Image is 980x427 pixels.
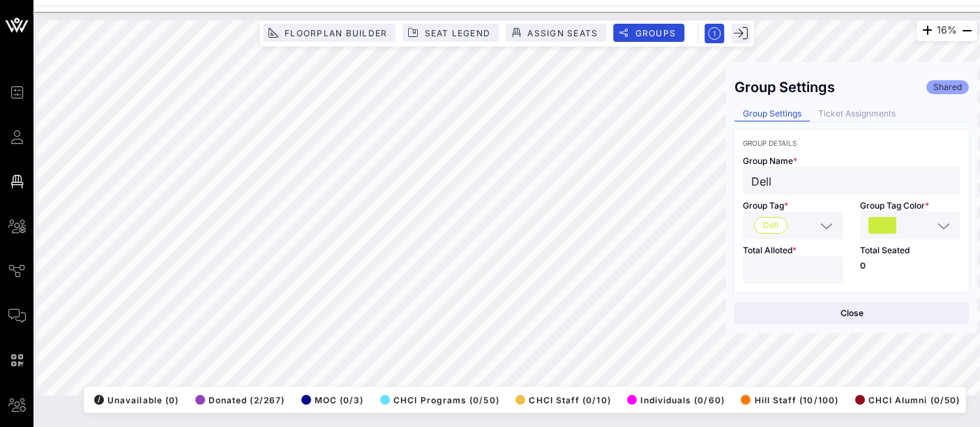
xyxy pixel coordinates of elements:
[741,395,838,405] span: Hill Staff (10/100)
[860,200,929,211] span: Group Tag Color
[90,390,179,410] button: /Unavailable (0)
[860,245,910,255] span: Total Seated
[94,395,104,405] div: /
[623,390,724,410] button: Individuals (0/60)
[743,245,797,255] span: Total Alloted
[613,24,684,42] button: Groups
[301,395,364,405] span: MOC (0/3)
[297,390,364,410] button: MOC (0/3)
[737,390,838,410] button: Hill Staff (10/100)
[515,395,610,405] span: CHCI Staff (0/10)
[855,395,960,405] span: CHCI Alumni (0/50)
[402,24,499,42] button: Seat Legend
[860,262,960,270] p: 0
[376,390,499,410] button: CHCI Programs (0/50)
[851,390,960,410] button: CHCI Alumni (0/50)
[743,200,788,211] span: Group Tag
[810,107,904,121] div: Ticket Assignments
[917,20,977,41] div: 16%
[743,139,960,147] div: Group Details
[191,390,285,410] button: Donated (2/267)
[380,395,499,405] span: CHCI Programs (0/50)
[284,28,387,38] span: Floorplan Builder
[743,156,797,166] span: Group Name
[527,28,598,38] span: Assign Seats
[94,395,179,405] span: Unavailable (0)
[743,211,843,239] div: Dell
[263,24,395,42] button: Floorplan Builder
[734,302,969,324] button: Close
[195,395,285,405] span: Donated (2/267)
[926,80,969,94] div: Shared
[734,79,835,96] div: Group Settings
[423,28,490,38] span: Seat Legend
[506,24,606,42] button: Assign Seats
[634,28,676,38] span: Groups
[627,395,724,405] span: Individuals (0/60)
[763,218,778,233] span: Dell
[511,390,610,410] button: CHCI Staff (0/10)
